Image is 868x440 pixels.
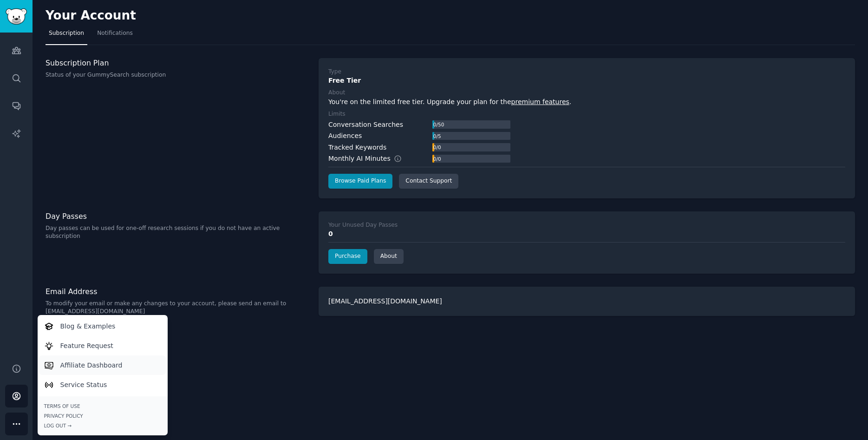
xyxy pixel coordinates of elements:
[46,300,309,316] p: To modify your email or make any changes to your account, please send an email to [EMAIL_ADDRESS]...
[328,120,403,130] div: Conversation Searches
[432,155,442,163] div: 0 / 0
[328,89,345,97] div: About
[328,174,392,189] a: Browse Paid Plans
[6,8,27,25] img: GummySearch logo
[511,98,569,105] a: premium features
[60,322,116,331] p: Blog & Examples
[46,211,309,221] h3: Day Passes
[39,355,166,375] a: Affiliate Dashboard
[46,287,309,296] h3: Email Address
[432,132,442,140] div: 0 / 5
[46,58,309,68] h3: Subscription Plan
[60,341,113,351] p: Feature Request
[328,131,362,141] div: Audiences
[46,224,309,241] p: Day passes can be used for one-off research sessions if you do not have an active subscription
[44,403,161,409] a: Terms of Use
[44,413,161,419] a: Privacy Policy
[60,380,107,390] p: Service Status
[60,361,123,370] p: Affiliate Dashboard
[94,26,136,45] a: Notifications
[328,68,341,76] div: Type
[39,316,166,336] a: Blog & Examples
[46,26,87,45] a: Subscription
[39,336,166,355] a: Feature Request
[49,29,84,38] span: Subscription
[328,221,398,230] div: Your Unused Day Passes
[39,375,166,394] a: Service Status
[328,76,845,85] div: Free Tier
[97,29,133,38] span: Notifications
[328,229,845,239] div: 0
[319,287,855,316] div: [EMAIL_ADDRESS][DOMAIN_NAME]
[328,143,386,152] div: Tracked Keywords
[328,154,411,164] div: Monthly AI Minutes
[44,422,161,429] div: Log Out →
[328,249,367,264] a: Purchase
[328,97,845,107] div: You're on the limited free tier. Upgrade your plan for the .
[46,8,136,23] h2: Your Account
[374,249,404,264] a: About
[399,174,458,189] a: Contact Support
[328,110,346,118] div: Limits
[46,71,309,79] p: Status of your GummySearch subscription
[432,143,442,151] div: 0 / 0
[432,120,445,129] div: 0 / 50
